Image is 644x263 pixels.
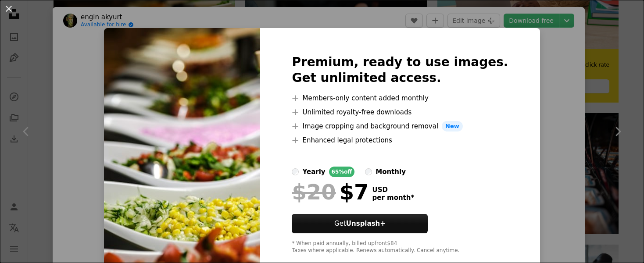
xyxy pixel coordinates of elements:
[292,214,428,233] button: GetUnsplash+
[365,168,372,175] input: monthly
[302,167,325,177] div: yearly
[372,186,414,194] span: USD
[346,220,386,227] strong: Unsplash+
[292,181,369,203] div: $7
[292,181,336,203] span: $20
[329,167,355,177] div: 65% off
[292,93,508,103] li: Members-only content added monthly
[292,107,508,117] li: Unlimited royalty-free downloads
[442,121,463,131] span: New
[372,194,414,202] span: per month *
[292,135,508,146] li: Enhanced legal protections
[292,240,508,254] div: * When paid annually, billed upfront $84 Taxes where applicable. Renews automatically. Cancel any...
[292,168,299,175] input: yearly65%off
[292,54,508,86] h2: Premium, ready to use images. Get unlimited access.
[376,167,406,177] div: monthly
[292,121,508,131] li: Image cropping and background removal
